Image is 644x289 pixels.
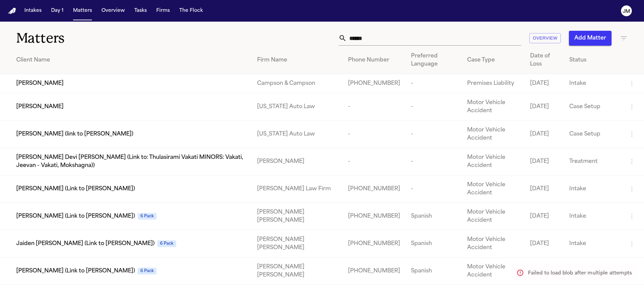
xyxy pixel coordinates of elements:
[252,175,343,203] td: [PERSON_NAME] Law Firm
[462,258,524,285] td: Motor Vehicle Accident
[257,56,337,64] div: Firm Name
[406,258,462,285] td: Spanish
[252,74,343,93] td: Campson & Campson
[99,5,128,17] button: Overview
[16,130,133,138] span: [PERSON_NAME] (link to [PERSON_NAME])
[525,93,564,121] td: [DATE]
[252,258,343,285] td: [PERSON_NAME] [PERSON_NAME]
[343,258,406,285] td: [PHONE_NUMBER]
[564,148,622,175] td: Treatment
[16,56,246,64] div: Client Name
[406,230,462,258] td: Spanish
[177,5,206,17] button: The Flock
[16,212,135,220] span: [PERSON_NAME] (Link to [PERSON_NAME])
[564,93,622,121] td: Case Setup
[22,5,44,17] button: Intakes
[252,230,343,258] td: [PERSON_NAME] [PERSON_NAME]
[525,74,564,93] td: [DATE]
[525,121,564,148] td: [DATE]
[462,148,524,175] td: Motor Vehicle Accident
[525,230,564,258] td: [DATE]
[138,213,157,220] span: 6 Pack
[132,5,149,17] button: Tasks
[462,175,524,203] td: Motor Vehicle Accident
[8,8,16,14] img: Finch Logo
[70,5,95,17] button: Matters
[406,93,462,121] td: -
[529,33,561,44] button: Overview
[528,267,632,280] div: Failed to load blob after multiple attempts
[525,175,564,203] td: [DATE]
[16,153,246,170] span: [PERSON_NAME] Devi [PERSON_NAME] (Link to: Thulasirami Vakati MINORS: Vakati, Jeevan - Vakati, Mo...
[406,175,462,203] td: -
[564,175,622,203] td: Intake
[16,30,194,47] h1: Matters
[564,258,622,285] td: Intake
[462,74,524,93] td: Premises Liability
[16,103,64,111] span: [PERSON_NAME]
[564,121,622,148] td: Case Setup
[343,74,406,93] td: [PHONE_NUMBER]
[462,230,524,258] td: Motor Vehicle Accident
[343,93,406,121] td: -
[406,203,462,230] td: Spanish
[411,52,457,68] div: Preferred Language
[16,240,155,248] span: Jaiden [PERSON_NAME] (Link to [PERSON_NAME])
[16,79,64,88] span: [PERSON_NAME]
[138,268,157,274] span: 6 Pack
[462,121,524,148] td: Motor Vehicle Accident
[343,230,406,258] td: [PHONE_NUMBER]
[564,203,622,230] td: Intake
[569,31,612,46] button: Add Matter
[348,56,400,64] div: Phone Number
[525,203,564,230] td: [DATE]
[8,8,16,14] a: Home
[462,203,524,230] td: Motor Vehicle Accident
[406,148,462,175] td: -
[462,93,524,121] td: Motor Vehicle Accident
[564,74,622,93] td: Intake
[252,148,343,175] td: [PERSON_NAME]
[530,52,558,68] div: Date of Loss
[343,175,406,203] td: [PHONE_NUMBER]
[48,5,66,17] button: Day 1
[564,230,622,258] td: Intake
[252,121,343,148] td: [US_STATE] Auto Law
[467,56,519,64] div: Case Type
[525,148,564,175] td: [DATE]
[252,203,343,230] td: [PERSON_NAME] [PERSON_NAME]
[157,240,176,247] span: 6 Pack
[16,185,135,193] span: [PERSON_NAME] (Link to [PERSON_NAME])
[16,267,135,275] span: [PERSON_NAME] (Link to [PERSON_NAME])
[252,93,343,121] td: [US_STATE] Auto Law
[406,121,462,148] td: -
[525,258,564,285] td: [DATE]
[343,203,406,230] td: [PHONE_NUMBER]
[343,148,406,175] td: -
[406,74,462,93] td: -
[154,5,172,17] button: Firms
[569,56,617,64] div: Status
[343,121,406,148] td: -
